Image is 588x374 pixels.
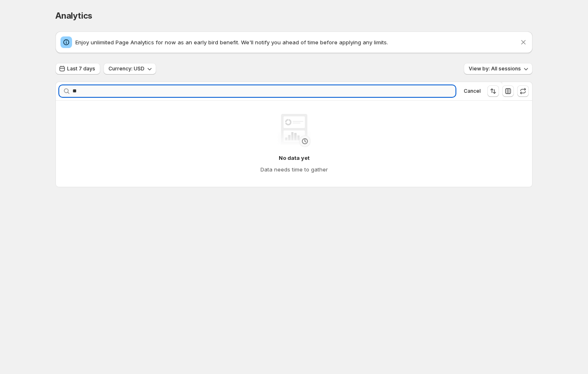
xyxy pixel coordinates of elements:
[67,65,95,72] span: Last 7 days
[464,63,533,75] button: View by: All sessions
[260,165,328,174] h4: Data needs time to gather
[75,38,519,46] p: Enjoy unlimited Page Analytics for now as an early bird benefit. We'll notify you ahead of time b...
[469,65,521,72] span: View by: All sessions
[104,63,156,75] button: Currency: USD
[108,65,145,72] span: Currency: USD
[55,63,100,75] button: Last 7 days
[464,88,481,94] span: Cancel
[487,85,499,97] button: Sort the results
[518,36,529,48] button: Dismiss notification
[55,11,92,21] span: Analytics
[277,114,311,147] img: No data yet
[460,86,484,96] button: Cancel
[279,154,310,162] h4: No data yet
